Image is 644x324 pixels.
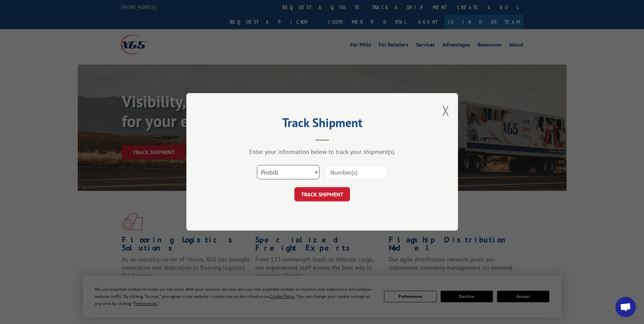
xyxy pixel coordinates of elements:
h2: Track Shipment [220,118,424,131]
input: Number(s) [325,165,387,180]
div: Enter your information below to track your shipment(s). [220,148,424,156]
button: Close modal [442,102,449,120]
div: Open chat [615,297,636,317]
button: TRACK SHIPMENT [294,187,350,202]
